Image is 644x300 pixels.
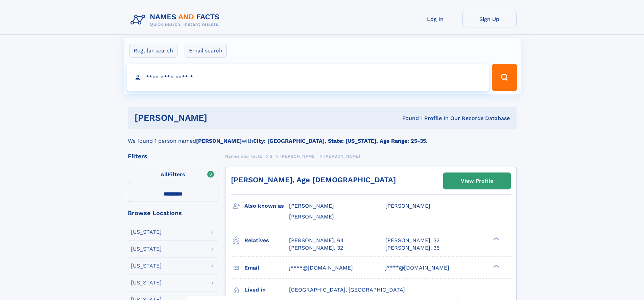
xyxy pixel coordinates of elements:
[244,284,289,296] h3: Lived in
[385,244,439,252] a: [PERSON_NAME], 35
[253,138,426,144] b: City: [GEOGRAPHIC_DATA], State: [US_STATE], Age Range: 25-35
[289,203,334,209] span: [PERSON_NAME]
[305,115,510,122] div: Found 1 Profile In Our Records Database
[461,173,493,189] div: View Profile
[289,213,334,220] span: [PERSON_NAME]
[280,152,316,160] a: [PERSON_NAME]
[289,244,343,252] a: [PERSON_NAME], 32
[128,210,218,216] div: Browse Locations
[135,114,305,122] h1: [PERSON_NAME]
[128,129,517,145] div: We found 1 person named with .
[289,286,405,293] span: [GEOGRAPHIC_DATA], [GEOGRAPHIC_DATA]
[161,171,168,178] span: All
[185,44,227,58] label: Email search
[244,200,289,212] h3: Also known as
[196,138,242,144] b: [PERSON_NAME]
[128,11,225,29] img: Logo Names and Facts
[225,152,262,160] a: Names and Facts
[385,203,430,209] span: [PERSON_NAME]
[324,154,360,159] span: [PERSON_NAME]
[127,64,489,91] input: search input
[444,173,510,189] a: View Profile
[128,153,218,159] div: Filters
[131,280,162,285] div: [US_STATE]
[492,64,517,91] button: Search Button
[270,152,273,160] a: S
[131,229,162,235] div: [US_STATE]
[385,237,439,244] a: [PERSON_NAME], 32
[462,11,517,27] a: Sign Up
[244,262,289,274] h3: Email
[131,263,162,269] div: [US_STATE]
[492,236,500,241] div: ❯
[231,176,396,184] a: [PERSON_NAME], Age [DEMOGRAPHIC_DATA]
[131,246,162,252] div: [US_STATE]
[128,167,218,183] label: Filters
[289,237,344,244] a: [PERSON_NAME], 64
[492,264,500,268] div: ❯
[244,235,289,246] h3: Relatives
[408,11,462,27] a: Log In
[129,44,177,58] label: Regular search
[270,154,273,159] span: S
[280,154,316,159] span: [PERSON_NAME]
